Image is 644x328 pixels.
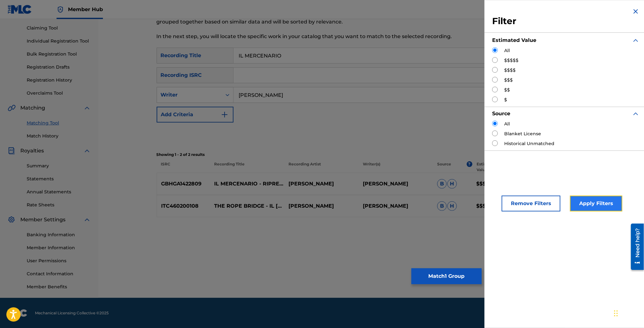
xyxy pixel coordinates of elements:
[504,77,513,84] label: $$$
[472,180,512,188] p: $$$$
[504,140,554,147] label: Historical Unmatched
[161,91,218,99] div: Writer
[27,202,91,208] a: Rate Sheets
[210,202,284,210] p: THE ROPE BRIDGE - IL [GEOGRAPHIC_DATA]
[83,147,91,155] img: expand
[8,309,27,317] img: logo
[27,90,91,97] a: Overclaims Tool
[504,131,541,137] label: Blanket License
[467,161,472,167] span: ?
[632,37,640,44] img: expand
[359,161,433,173] p: Writer(s)
[27,25,91,31] a: Claiming Tool
[157,161,210,173] p: ISRC
[27,176,91,182] a: Statements
[20,216,65,224] span: Member Settings
[157,107,234,123] button: Add Criteria
[437,201,447,211] span: B
[472,202,512,210] p: $$$$
[20,147,44,155] span: Royalties
[210,180,284,188] p: IL MERCENARIO - RIPRESA (FROM "KILL [PERSON_NAME]. 2 & INGLOURIOUS BASTERDS")
[27,163,91,169] a: Summary
[157,180,210,188] p: GBHGA1422809
[27,258,91,264] a: User Permissions
[504,67,516,74] label: $$$$
[632,8,640,15] img: close
[447,201,457,211] span: H
[284,202,359,210] p: [PERSON_NAME]
[8,216,15,224] img: Member Settings
[27,120,91,126] a: Matching Tool
[27,64,91,70] a: Registration Drafts
[437,179,447,189] span: B
[437,161,451,173] p: Source
[68,6,103,13] span: Member Hub
[614,304,618,323] div: Trascina
[221,111,228,118] img: 9d2ae6d4665cec9f34b9.svg
[284,180,359,188] p: [PERSON_NAME]
[27,284,91,290] a: Member Benefits
[27,271,91,277] a: Contact Information
[157,48,586,148] form: Search Form
[504,121,510,127] label: All
[411,268,482,284] button: Match1 Group
[492,37,536,43] strong: Estimated Value
[27,231,91,238] a: Banking Information
[504,47,510,54] label: All
[157,202,210,210] p: ITC460200108
[27,133,91,139] a: Match History
[359,202,433,210] p: [PERSON_NAME]
[8,5,32,14] img: MLC Logo
[20,104,45,112] span: Matching
[626,221,644,272] iframe: Resource Center
[83,104,91,112] img: expand
[210,161,284,173] p: Recording Title
[27,189,91,195] a: Annual Statements
[27,38,91,44] a: Individual Registration Tool
[83,216,91,224] img: expand
[359,180,433,188] p: [PERSON_NAME]
[284,161,359,173] p: Recording Artist
[27,244,91,251] a: Member Information
[35,310,109,316] span: Mechanical Licensing Collective © 2025
[612,298,644,328] div: Widget chat
[27,77,91,84] a: Registration History
[570,196,622,211] button: Apply Filters
[157,33,487,40] p: In the next step, you will locate the specific work in your catalog that you want to match to the...
[447,179,457,189] span: H
[477,161,506,173] p: Estimated Value
[8,104,16,112] img: Matching
[504,57,519,64] label: $$$$$
[492,16,640,27] h3: Filter
[157,152,586,157] p: Showing 1 - 2 of 2 results
[504,87,510,93] label: $$
[492,110,510,117] strong: Source
[504,97,507,103] label: $
[57,6,64,13] img: Top Rightsholder
[502,196,560,211] button: Remove Filters
[8,147,15,155] img: Royalties
[27,51,91,57] a: Bulk Registration Tool
[612,298,644,328] iframe: Chat Widget
[632,110,640,117] img: expand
